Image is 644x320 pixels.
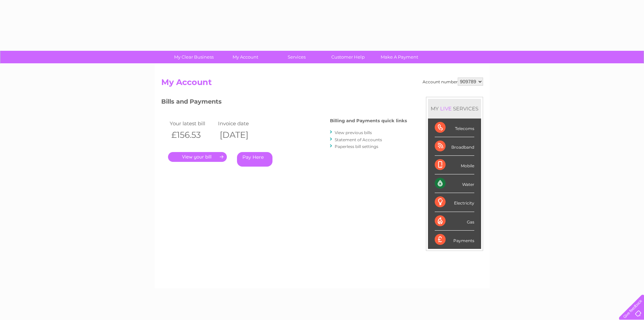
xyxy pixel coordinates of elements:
h3: Bills and Payments [161,97,407,109]
a: Services [269,51,325,63]
a: View previous bills [335,130,372,135]
a: My Clear Business [166,51,222,63]
h2: My Account [161,78,483,90]
div: Broadband [435,137,474,156]
div: Mobile [435,156,474,174]
div: Telecoms [435,119,474,137]
th: [DATE] [216,128,265,142]
div: LIVE [439,105,453,112]
a: Statement of Accounts [335,137,382,142]
a: . [168,152,227,162]
div: Gas [435,212,474,231]
td: Your latest bill [168,119,217,128]
div: Electricity [435,193,474,212]
div: Payments [435,231,474,249]
div: Account number [423,78,483,86]
a: Customer Help [320,51,376,63]
div: MY SERVICES [428,99,481,118]
a: My Account [217,51,273,63]
h4: Billing and Payments quick links [330,118,407,123]
a: Paperless bill settings [335,144,378,149]
a: Pay Here [237,152,272,167]
div: Water [435,174,474,193]
td: Invoice date [216,119,265,128]
th: £156.53 [168,128,217,142]
a: Make A Payment [372,51,427,63]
